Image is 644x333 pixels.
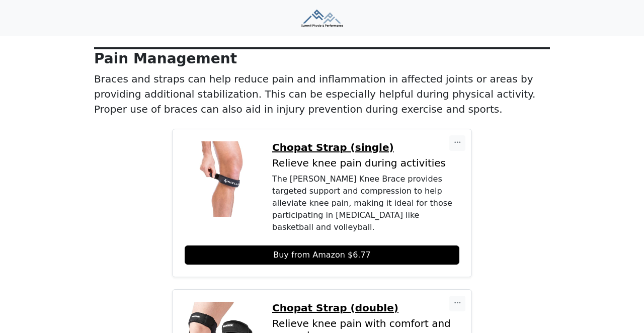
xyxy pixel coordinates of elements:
[272,157,459,169] p: Relieve knee pain during activities
[185,141,260,217] img: Chopat Strap (single)
[185,245,459,265] a: Buy from Amazon $6.77
[272,173,459,233] div: The [PERSON_NAME] Knee Brace provides targeted support and compression to help alleviate knee pai...
[301,10,343,27] img: Summit Physio & Performance
[94,71,550,117] p: Braces and straps can help reduce pain and inflammation in affected joints or areas by providing ...
[272,141,459,153] a: Chopat Strap (single)
[272,302,459,314] a: Chopat Strap (double)
[94,50,550,67] p: Pain Management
